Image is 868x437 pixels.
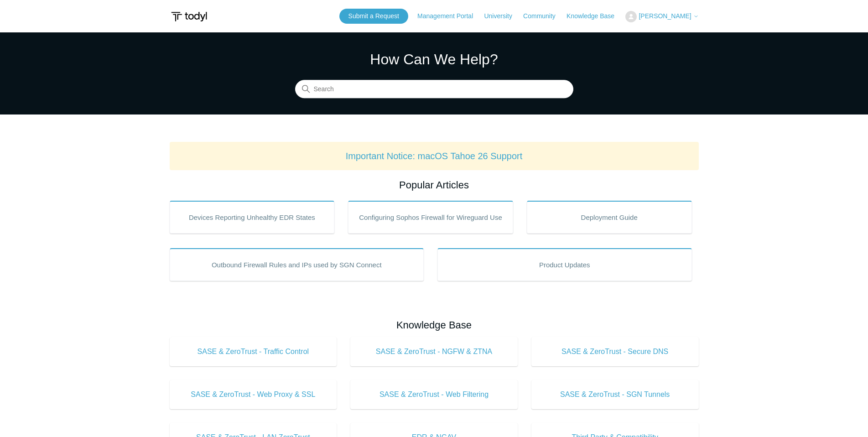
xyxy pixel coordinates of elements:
span: SASE & ZeroTrust - Traffic Control [183,346,323,357]
span: SASE & ZeroTrust - Web Proxy & SSL [183,389,323,400]
span: SASE & ZeroTrust - SGN Tunnels [545,389,685,400]
a: SASE & ZeroTrust - NGFW & ZTNA [350,337,518,366]
a: SASE & ZeroTrust - Web Proxy & SSL [170,380,337,409]
a: Outbound Firewall Rules and IPs used by SGN Connect [170,248,424,281]
a: SASE & ZeroTrust - Traffic Control [170,337,337,366]
h2: Popular Articles [170,177,699,192]
span: [PERSON_NAME] [639,12,691,20]
span: SASE & ZeroTrust - NGFW & ZTNA [364,346,504,357]
a: Deployment Guide [527,201,692,234]
span: SASE & ZeroTrust - Web Filtering [364,389,504,400]
a: Submit a Request [339,9,408,24]
a: Devices Reporting Unhealthy EDR States [170,201,335,234]
a: SASE & ZeroTrust - Secure DNS [531,337,699,366]
a: Management Portal [417,11,482,21]
a: Knowledge Base [567,11,624,21]
a: Community [523,11,565,21]
button: [PERSON_NAME] [625,11,698,22]
span: SASE & ZeroTrust - Secure DNS [545,346,685,357]
img: Todyl Support Center Help Center home page [170,8,208,25]
h1: How Can We Help? [295,48,573,70]
a: SASE & ZeroTrust - SGN Tunnels [531,380,699,409]
a: SASE & ZeroTrust - Web Filtering [350,380,518,409]
a: Product Updates [437,248,692,281]
a: University [484,11,521,21]
a: Configuring Sophos Firewall for Wireguard Use [348,201,513,234]
a: Important Notice: macOS Tahoe 26 Support [346,151,523,161]
input: Search [295,80,573,99]
h2: Knowledge Base [170,317,699,333]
